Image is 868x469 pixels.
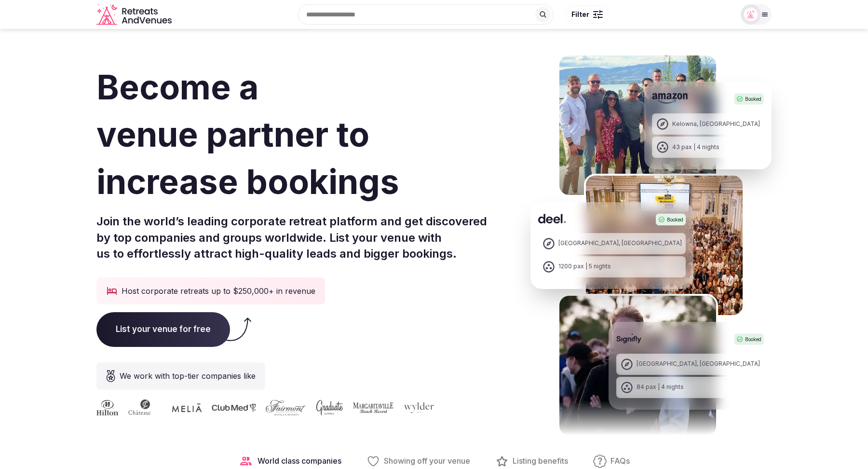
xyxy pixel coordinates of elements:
div: 1200 pax | 5 nights [558,262,611,271]
span: FAQs [610,455,630,466]
button: Filter [565,5,609,24]
span: List your venue for free [96,312,230,347]
img: Deel Spain Retreat [584,174,745,317]
div: [GEOGRAPHIC_DATA], [GEOGRAPHIC_DATA] [558,239,682,248]
div: Booked [656,214,686,225]
svg: Retreats and Venues company logo [96,4,174,26]
div: We work with top-tier companies like [96,362,265,390]
a: Visit the homepage [96,4,174,26]
div: Booked [734,93,764,105]
p: Join the world’s leading corporate retreat platform and get discovered by top companies and group... [96,213,487,262]
div: [GEOGRAPHIC_DATA], [GEOGRAPHIC_DATA] [637,360,760,368]
div: 84 pax | 4 nights [637,383,684,391]
span: Showing off your venue [384,455,470,466]
span: Filter [571,10,589,19]
img: Matt Grant Oakes [744,8,758,21]
a: List your venue for free [96,324,230,334]
h1: Become a venue partner to increase bookings [96,64,487,206]
span: Listing benefits [513,455,568,466]
div: 43 pax | 4 nights [672,143,719,152]
div: Kelowna, [GEOGRAPHIC_DATA] [672,120,760,128]
div: Host corporate retreats up to $250,000+ in revenue [96,277,325,304]
div: Booked [734,333,764,345]
span: World class companies [258,455,341,466]
img: Signifly Portugal Retreat [557,294,718,437]
img: Amazon Kelowna Retreat [557,54,718,197]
